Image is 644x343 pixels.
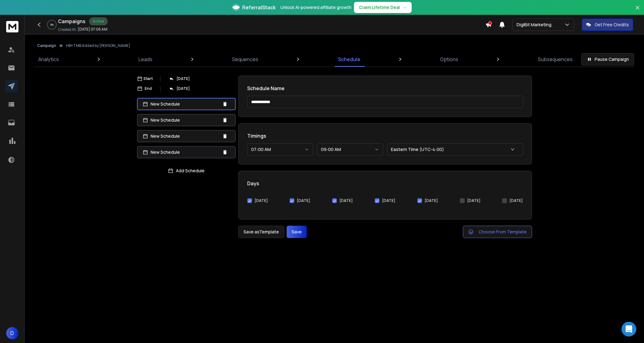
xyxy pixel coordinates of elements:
button: D [6,327,19,339]
p: [DATE] [177,86,190,91]
label: [DATE] [297,198,310,203]
button: 07:00 AM [247,143,314,156]
button: Choose From Template [463,226,532,238]
a: Subsequences [534,52,576,67]
button: Campaign [37,43,56,48]
button: Close banner [634,4,642,19]
a: Analytics [35,52,63,67]
label: [DATE] [382,198,395,203]
p: New Schedule [151,117,220,123]
h1: Days [247,180,523,187]
p: HB+TMB Added by [PERSON_NAME] [66,43,130,48]
button: Get Free Credits [582,19,633,31]
p: End [145,86,152,91]
span: → [402,4,407,10]
h1: Schedule Name [247,85,523,92]
p: Options [440,56,458,63]
a: Schedule [334,52,364,67]
p: 0 % [50,23,54,27]
button: Add Schedule [137,165,236,177]
button: Claim Lifetime Deal→ [354,2,412,13]
p: Leads [139,56,152,63]
a: Options [436,52,462,67]
p: [DATE] 07:06 AM [78,27,107,32]
div: Open Intercom Messenger [621,322,636,337]
p: Sequences [232,56,258,63]
p: Analytics [38,56,59,63]
button: Pause Campaign [581,53,634,65]
p: Get Free Credits [595,22,629,28]
div: Active [89,17,108,25]
p: Start [143,76,153,81]
button: Save asTemplate [238,226,284,238]
button: Save [287,226,307,238]
p: [DATE] [177,76,190,81]
label: [DATE] [425,198,438,203]
p: Eastern Time (UTC-4:00) [391,146,447,153]
label: [DATE] [467,198,480,203]
p: DigiBit Marketing [517,22,554,28]
p: Schedule [338,56,360,63]
label: [DATE] [255,198,268,203]
span: ReferralStack [242,4,276,11]
p: New Schedule [151,101,220,107]
label: [DATE] [339,198,353,203]
p: New Schedule [151,149,220,155]
button: 09:00 AM [317,143,383,156]
span: Choose From Template [479,229,527,235]
a: Leads [135,52,156,67]
p: Unlock AI-powered affiliate growth [280,4,351,10]
h1: Timings [247,132,523,140]
h1: Campaigns [58,18,85,25]
p: New Schedule [151,133,220,139]
a: Sequences [228,52,262,67]
label: [DATE] [509,198,523,203]
p: Created At: [58,27,77,32]
p: Subsequences [538,56,573,63]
